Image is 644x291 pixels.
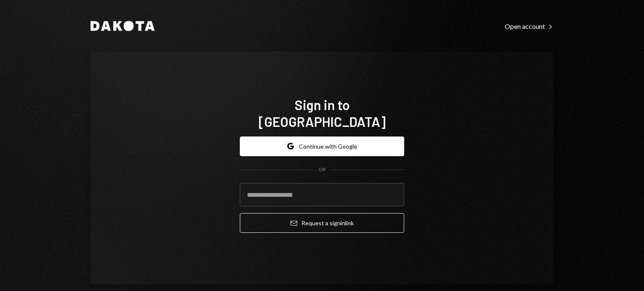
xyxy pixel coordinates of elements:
[319,166,326,173] div: OR
[240,96,404,130] h1: Sign in to [GEOGRAPHIC_DATA]
[505,21,553,31] a: Open account
[240,136,404,156] button: Continue with Google
[505,22,553,31] div: Open account
[240,213,404,233] button: Request a signinlink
